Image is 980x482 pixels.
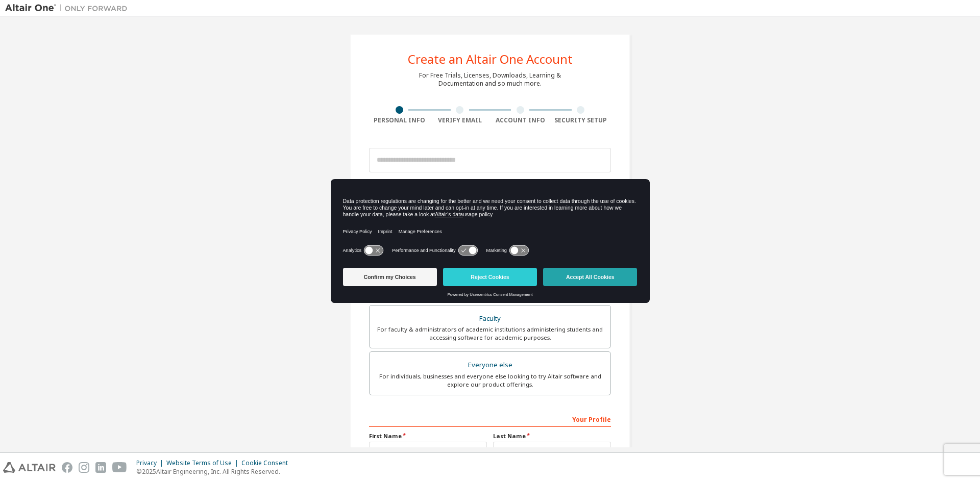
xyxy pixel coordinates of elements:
[5,3,133,13] img: Altair One
[3,462,56,473] img: altair_logo.svg
[62,462,72,473] img: facebook.svg
[419,71,561,88] div: For Free Trials, Licenses, Downloads, Learning & Documentation and so much more.
[376,358,604,372] div: Everyone else
[493,432,611,440] label: Last Name
[430,116,491,124] div: Verify Email
[490,116,551,124] div: Account Info
[376,325,604,342] div: For faculty & administrators of academic institutions administering students and accessing softwa...
[136,467,294,476] p: © 2025 Altair Engineering, Inc. All Rights Reserved.
[136,459,166,467] div: Privacy
[376,312,604,326] div: Faculty
[166,459,241,467] div: Website Terms of Use
[369,411,611,427] div: Your Profile
[408,53,573,65] div: Create an Altair One Account
[112,462,127,473] img: youtube.svg
[376,372,604,389] div: For individuals, businesses and everyone else looking to try Altair software and explore our prod...
[369,116,430,124] div: Personal Info
[369,432,487,440] label: First Name
[551,116,611,124] div: Security Setup
[79,462,89,473] img: instagram.svg
[241,459,294,467] div: Cookie Consent
[95,462,106,473] img: linkedin.svg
